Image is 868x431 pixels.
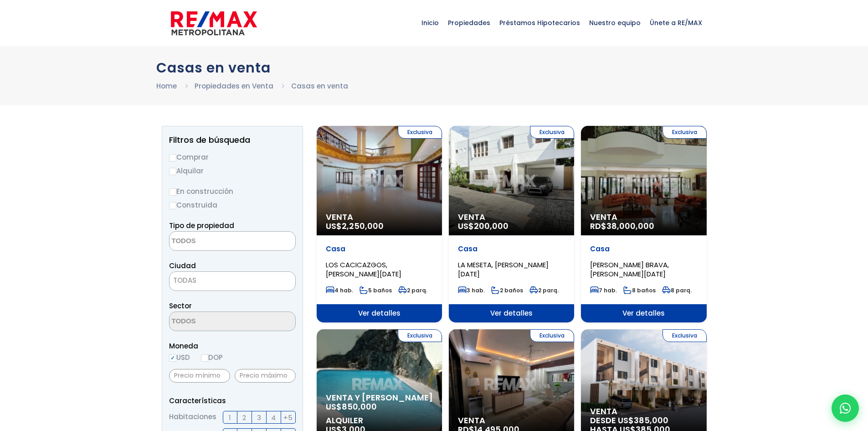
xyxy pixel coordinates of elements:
span: Alquiler [326,416,433,425]
span: Inicio [417,9,443,36]
p: Casa [458,244,565,254]
span: Ciudad [169,261,196,270]
p: Características [169,395,296,406]
label: Construida [169,199,296,211]
span: 850,000 [342,401,377,412]
img: remax-metropolitana-logo [171,10,257,37]
span: 2,250,000 [342,220,384,232]
span: US$ [326,220,384,232]
span: Sector [169,301,192,311]
input: Construida [169,202,176,209]
span: Exclusiva [530,329,574,342]
span: Propiedades [443,9,495,36]
span: [PERSON_NAME] BRAVA, [PERSON_NAME][DATE] [590,260,669,279]
input: DOP [201,354,208,362]
label: DOP [201,352,223,363]
span: Únete a RE/MAX [645,9,707,36]
p: Casa [590,244,697,254]
span: 3 hab. [458,286,485,294]
input: En construcción [169,188,176,196]
span: Ver detalles [449,304,574,322]
span: 8 baños [623,286,656,294]
label: USD [169,352,190,363]
a: Home [156,81,177,91]
span: Tipo de propiedad [169,221,234,230]
span: Venta [590,407,697,416]
span: 200,000 [474,220,508,232]
textarea: Search [169,232,258,251]
h1: Casas en venta [156,60,712,76]
span: 38,000,000 [606,220,654,232]
span: 2 parq. [529,286,559,294]
span: 4 hab. [326,286,353,294]
span: Ver detalles [317,304,442,322]
a: Exclusiva Venta US$2,250,000 Casa LOS CACICAZGOS, [PERSON_NAME][DATE] 4 hab. 5 baños 2 parq. Ver ... [317,126,442,322]
span: 2 parq. [398,286,427,294]
span: Moneda [169,340,296,352]
span: LA MESETA, [PERSON_NAME][DATE] [458,260,549,279]
label: Alquilar [169,165,296,177]
span: Ver detalles [581,304,706,322]
span: 385,000 [634,415,668,426]
span: Venta [326,213,433,222]
h2: Filtros de búsqueda [169,135,296,145]
span: 4 [271,412,276,423]
span: 1 [229,412,231,423]
p: Casa [326,244,433,254]
span: Exclusiva [663,329,707,342]
span: TODAS [173,275,196,285]
span: US$ [326,401,377,412]
a: Exclusiva Venta US$200,000 Casa LA MESETA, [PERSON_NAME][DATE] 3 hab. 2 baños 2 parq. Ver detalles [449,126,574,322]
span: Exclusiva [398,329,442,342]
span: Exclusiva [663,126,707,139]
span: 2 baños [491,286,523,294]
input: USD [169,354,176,362]
span: Venta [458,416,565,425]
span: Habitaciones [169,411,216,424]
span: Préstamos Hipotecarios [495,9,585,36]
span: Venta [590,213,697,222]
input: Alquilar [169,168,176,175]
span: 8 parq. [662,286,692,294]
a: Exclusiva Venta RD$38,000,000 Casa [PERSON_NAME] BRAVA, [PERSON_NAME][DATE] 7 hab. 8 baños 8 parq... [581,126,706,322]
span: LOS CACICAZGOS, [PERSON_NAME][DATE] [326,260,401,279]
span: Exclusiva [530,126,574,139]
span: 3 [257,412,261,423]
input: Precio máximo [235,369,296,383]
a: Propiedades en Venta [195,81,273,91]
span: TODAS [169,271,296,291]
span: Venta y [PERSON_NAME] [326,393,433,402]
span: RD$ [590,220,654,232]
span: Nuestro equipo [585,9,645,36]
span: Venta [458,213,565,222]
input: Comprar [169,154,176,161]
span: 5 baños [360,286,392,294]
span: 2 [242,412,246,423]
span: 7 hab. [590,286,617,294]
label: Comprar [169,151,296,163]
span: Exclusiva [398,126,442,139]
span: +5 [283,412,293,423]
span: US$ [458,220,508,232]
span: TODAS [169,274,295,287]
li: Casas en venta [291,80,348,92]
textarea: Search [169,312,258,332]
label: En construcción [169,186,296,197]
input: Precio mínimo [169,369,230,383]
